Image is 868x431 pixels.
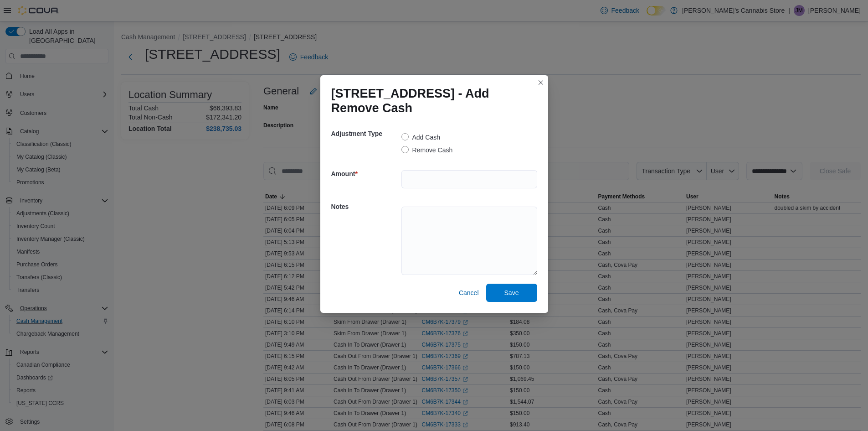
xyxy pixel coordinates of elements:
[401,145,453,156] label: Remove Cash
[401,132,440,143] label: Add Cash
[331,165,400,183] h5: Amount
[331,197,400,216] h5: Notes
[331,125,400,143] h5: Adjustment Type
[459,288,479,297] span: Cancel
[504,288,519,297] span: Save
[455,284,483,302] button: Cancel
[486,284,537,302] button: Save
[535,77,546,88] button: Closes this modal window
[331,86,530,115] h1: [STREET_ADDRESS] - Add Remove Cash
